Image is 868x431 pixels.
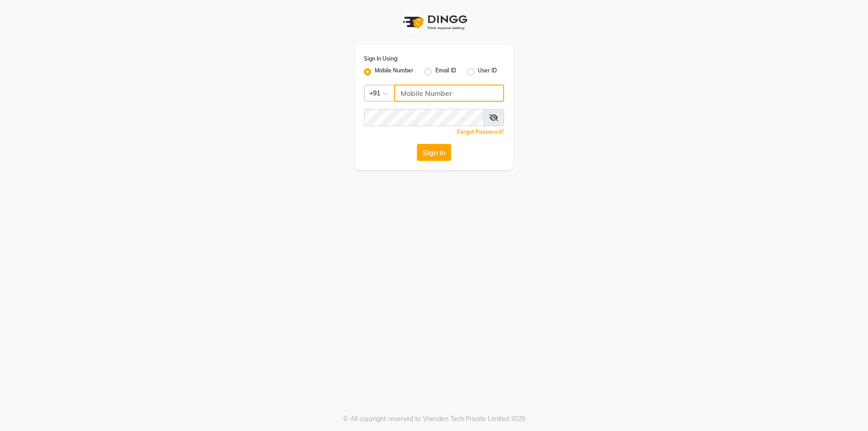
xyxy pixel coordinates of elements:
input: Username [394,85,504,102]
button: Sign In [417,144,451,161]
label: Mobile Number [375,66,414,77]
input: Username [364,109,484,126]
label: Email ID [435,66,456,77]
img: logo1.svg [398,9,470,36]
label: User ID [478,66,497,77]
label: Sign In Using: [364,55,398,63]
a: Forgot Password? [457,128,504,135]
